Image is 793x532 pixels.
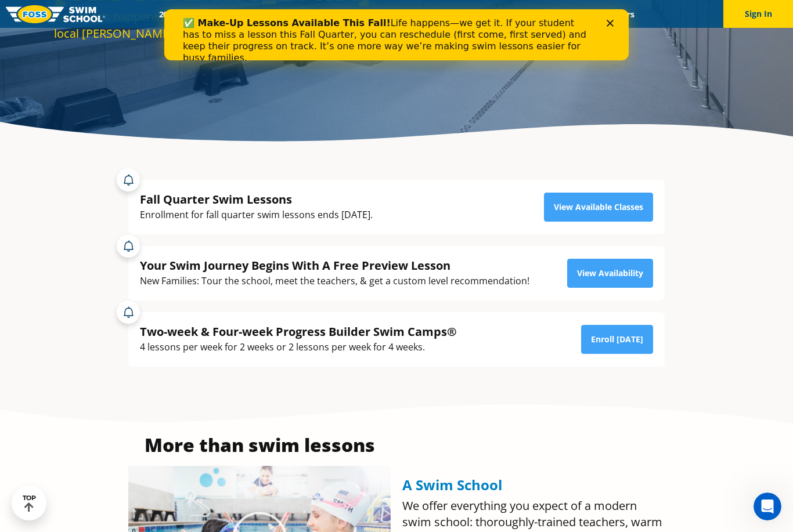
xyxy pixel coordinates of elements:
span: A Swim School [402,475,502,494]
b: ✅ Make-Up Lessons Available This Fall! [19,8,226,19]
a: Enroll [DATE] [581,325,653,354]
a: Schools [221,9,270,20]
a: View Availability [567,259,653,288]
a: View Available Classes [544,193,653,222]
a: Careers [596,9,644,20]
div: Two-week & Four-week Progress Builder Swim Camps® [140,324,457,339]
a: About FOSS [372,9,437,20]
iframe: Intercom live chat banner [164,9,629,60]
a: Swim Path® Program [270,9,372,20]
div: Close [442,10,454,17]
div: TOP [23,494,36,512]
div: 4 lessons per week for 2 weeks or 2 lessons per week for 4 weeks. [140,339,457,355]
div: Life happens—we get it. If your student has to miss a lesson this Fall Quarter, you can reschedul... [19,8,427,55]
div: Enrollment for fall quarter swim lessons ends [DATE]. [140,207,373,223]
img: FOSS Swim School Logo [6,5,105,23]
div: New Families: Tour the school, meet the teachers, & get a custom level recommendation! [140,273,529,289]
div: Your Swim Journey Begins With A Free Preview Lesson [140,258,529,273]
div: Fall Quarter Swim Lessons [140,191,373,207]
iframe: Intercom live chat [754,493,781,520]
a: Swim Like [PERSON_NAME] [437,9,560,20]
a: Blog [560,9,596,20]
a: 2025 Calendar [149,9,221,20]
h3: More than swim lessons [128,436,391,454]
